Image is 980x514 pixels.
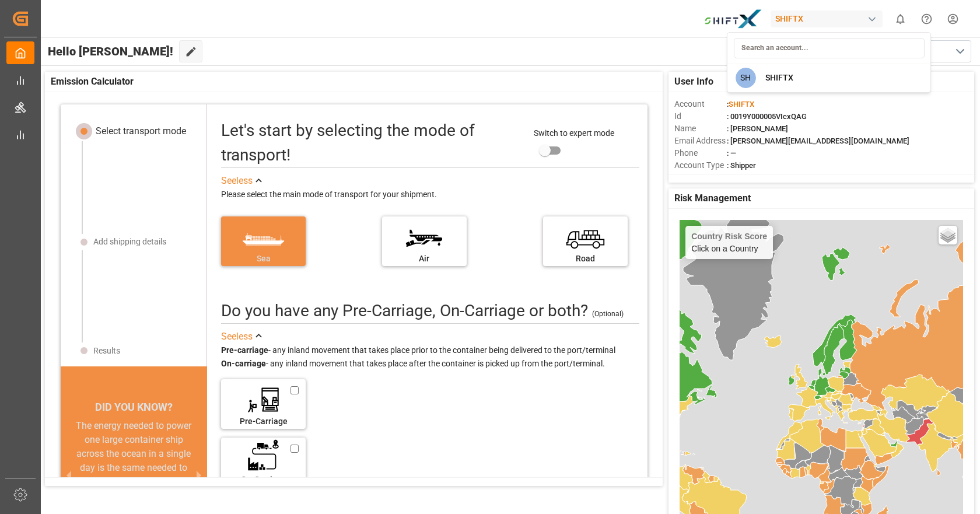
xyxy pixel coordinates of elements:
[939,226,957,244] a: Layers
[691,232,767,253] div: Click on a Country
[736,68,756,88] span: SH
[765,72,793,84] span: SHIFTX
[734,38,925,58] input: Search an account...
[691,232,767,241] h4: Country Risk Score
